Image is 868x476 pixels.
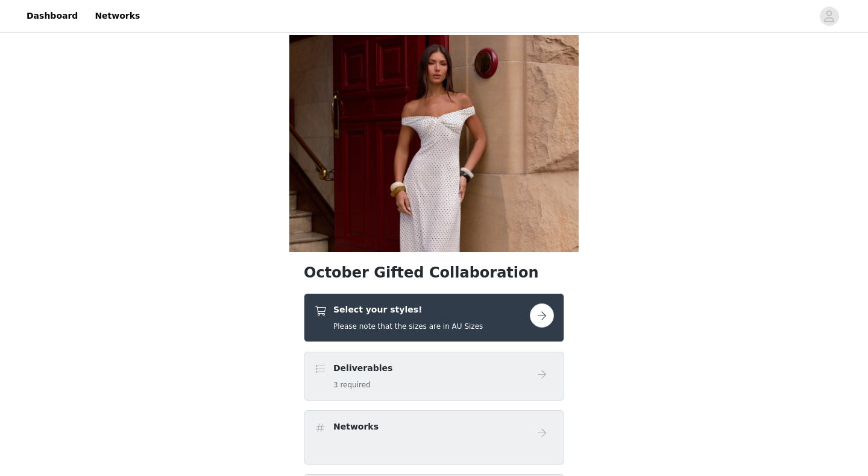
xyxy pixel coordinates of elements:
[304,262,564,284] h1: October Gifted Collaboration
[87,2,147,30] a: Networks
[19,2,85,30] a: Dashboard
[333,362,392,375] h4: Deliverables
[289,35,579,252] img: campaign image
[823,7,835,26] div: avatar
[304,293,564,342] div: Select your styles!
[333,303,483,316] h4: Select your styles!
[304,352,564,401] div: Deliverables
[304,410,564,465] div: Networks
[333,420,379,433] h4: Networks
[333,379,392,390] h5: 3 required
[333,321,483,332] h5: Please note that the sizes are in AU Sizes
